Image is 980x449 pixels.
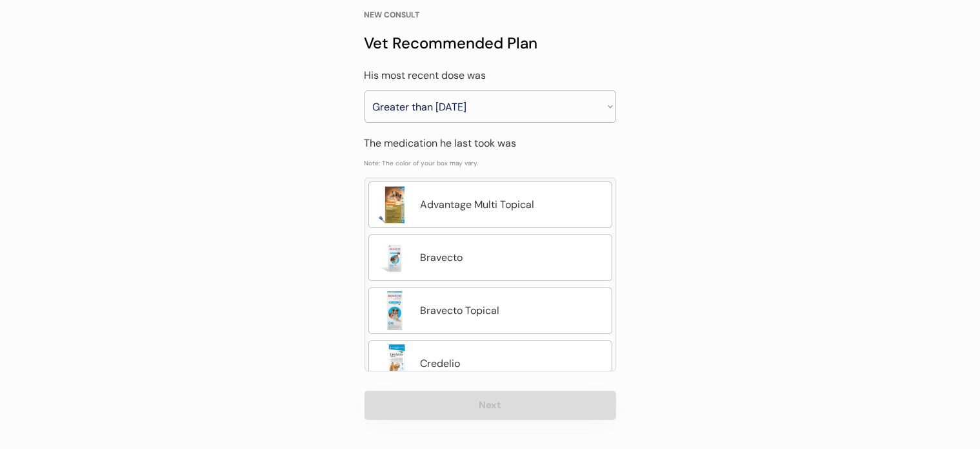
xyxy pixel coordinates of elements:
div: Credelio [421,356,605,371]
div: Advantage Multi Topical [421,197,605,213]
div: The medication he last took was [365,136,616,152]
img: https%3A%2F%2Fb1fdecc9f5d32684efbb068259a22d3b.cdn.bubble.io%2Ff1703627217469x625472155417098400%... [375,344,414,383]
div: Bravecto [421,250,605,266]
div: NEW CONSULT [365,11,616,19]
div: His most recent dose was [365,68,616,84]
button: Next [365,391,616,420]
div: Vet Recommended Plan [365,32,616,55]
div: Bravecto Topical [421,303,605,318]
div: Note: The color of your box may vary. [365,158,616,171]
img: https%3A%2F%2Fb1fdecc9f5d32684efbb068259a22d3b.cdn.bubble.io%2Ff1703627192841x275642688376791740%... [375,291,414,330]
img: https%3A%2F%2Fb1fdecc9f5d32684efbb068259a22d3b.cdn.bubble.io%2Ff1703627174894x493579486276716700%... [375,238,414,277]
img: https%3A%2F%2Fb1fdecc9f5d32684efbb068259a22d3b.cdn.bubble.io%2Ff1703627106968x606658990891120000%... [375,185,414,224]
